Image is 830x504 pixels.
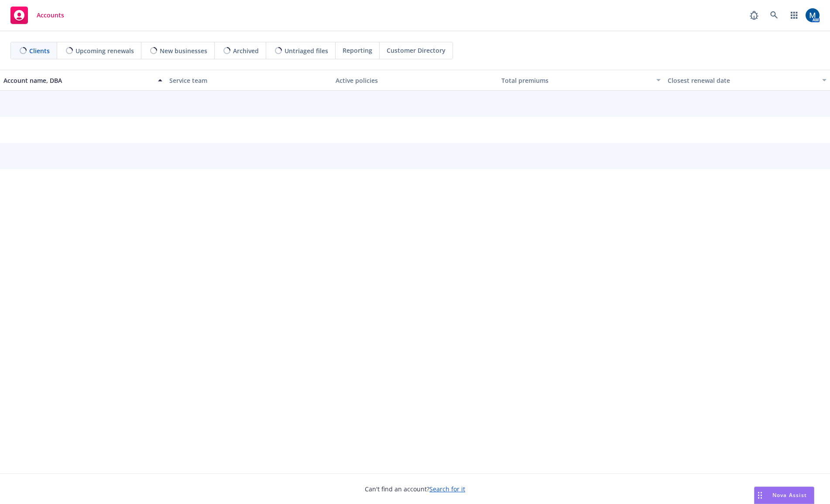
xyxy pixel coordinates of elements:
span: Nova Assist [772,491,807,499]
span: Upcoming renewals [75,46,134,55]
span: Reporting [343,46,372,55]
button: Total premiums [498,70,664,91]
button: Active policies [332,70,498,91]
div: Active policies [336,76,494,85]
a: Search [765,7,783,24]
span: Untriaged files [285,46,328,55]
button: Nova Assist [754,487,814,504]
a: Switch app [785,7,803,24]
div: Drag to move [755,487,765,504]
span: Accounts [37,12,64,19]
div: Total premiums [501,76,651,85]
span: Customer Directory [387,46,446,55]
a: Search for it [429,485,465,493]
button: Service team [166,70,332,91]
a: Accounts [7,3,68,27]
button: Closest renewal date [664,70,830,91]
div: Closest renewal date [668,76,817,85]
div: Service team [169,76,328,85]
span: Clients [29,46,50,55]
a: Report a Bug [745,7,763,24]
div: Account name, DBA [3,76,153,85]
img: photo [806,8,820,22]
span: Archived [233,46,259,55]
span: Can't find an account? [365,484,465,494]
span: New businesses [160,46,207,55]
